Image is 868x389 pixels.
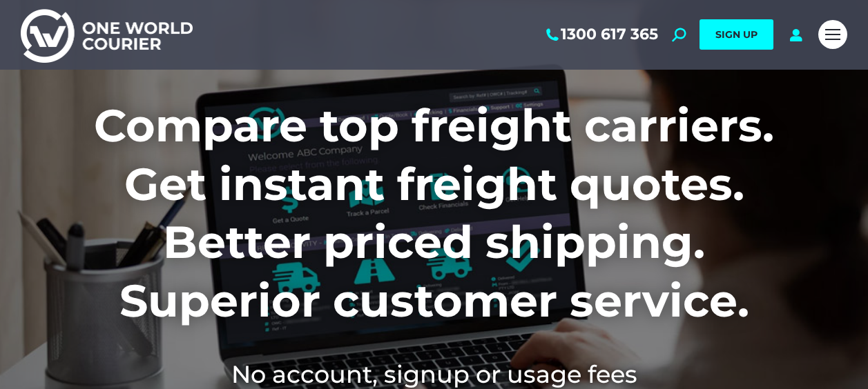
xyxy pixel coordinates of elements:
[21,7,193,63] img: One World Courier
[543,26,658,43] a: 1300 617 365
[818,20,847,49] a: Mobile menu icon
[21,97,847,330] h1: Compare top freight carriers. Get instant freight quotes. Better priced shipping. Superior custom...
[700,19,773,50] a: SIGN UP
[715,28,758,41] span: SIGN UP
